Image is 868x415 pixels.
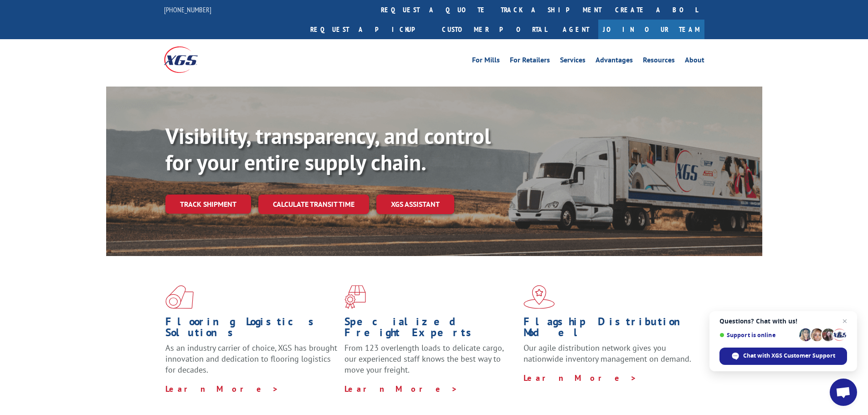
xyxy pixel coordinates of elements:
[598,20,704,39] a: Join Our Team
[165,195,251,214] a: Track shipment
[165,122,491,176] b: Visibility, transparency, and control for your entire supply chain.
[303,20,435,39] a: Request a pickup
[165,384,279,394] a: Learn More >
[524,285,555,309] img: xgs-icon-flagship-distribution-model-red
[685,56,704,67] a: About
[596,56,633,67] a: Advantages
[472,56,500,67] a: For Mills
[719,348,847,365] span: Chat with XGS Customer Support
[524,316,696,343] h1: Flagship Distribution Model
[435,20,554,39] a: Customer Portal
[344,285,366,309] img: xgs-icon-focused-on-flooring-red
[344,384,458,394] a: Learn More >
[560,56,586,67] a: Services
[165,285,194,309] img: xgs-icon-total-supply-chain-intelligence-red
[743,352,835,360] span: Chat with XGS Customer Support
[165,343,337,375] span: As an industry carrier of choice, XGS has brought innovation and dedication to flooring logistics...
[510,56,550,67] a: For Retailers
[165,316,338,343] h1: Flooring Logistics Solutions
[344,316,517,343] h1: Specialized Freight Experts
[643,56,675,67] a: Resources
[830,379,857,406] a: Open chat
[344,343,517,383] p: From 123 overlength loads to delicate cargo, our experienced staff knows the best way to move you...
[719,318,847,325] span: Questions? Chat with us!
[554,20,598,39] a: Agent
[524,373,637,383] a: Learn More >
[376,195,454,214] a: XGS ASSISTANT
[524,343,691,364] span: Our agile distribution network gives you nationwide inventory management on demand.
[164,5,211,14] a: [PHONE_NUMBER]
[258,195,369,214] a: Calculate transit time
[719,332,796,338] span: Support is online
